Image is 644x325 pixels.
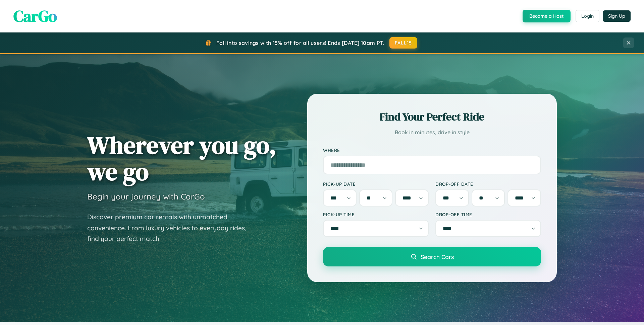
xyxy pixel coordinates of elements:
[523,10,571,22] button: Become a Host
[603,10,631,22] button: Sign Up
[323,109,541,124] h2: Find Your Perfect Ride
[435,212,541,217] label: Drop-off Time
[389,37,418,49] button: FALL15
[323,247,541,266] button: Search Cars
[216,39,384,46] span: Fall into savings with 15% off for all users! Ends [DATE] 10am PT.
[576,10,599,22] button: Login
[323,147,541,153] label: Where
[323,181,429,187] label: Pick-up Date
[323,212,429,217] label: Pick-up Time
[421,253,454,260] span: Search Cars
[87,212,255,244] p: Discover premium car rentals with unmatched convenience. From luxury vehicles to everyday rides, ...
[87,191,205,201] h3: Begin your journey with CarGo
[323,128,541,137] p: Book in minutes, drive in style
[13,5,57,27] span: CarGo
[87,132,276,185] h1: Wherever you go, we go
[435,181,541,187] label: Drop-off Date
